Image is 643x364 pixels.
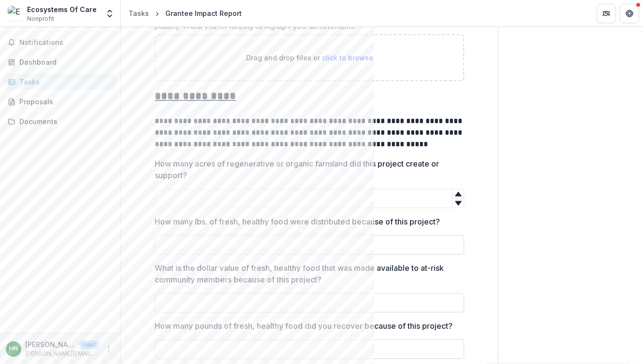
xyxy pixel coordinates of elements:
p: Drag and drop files or [246,53,373,63]
p: How many pounds of fresh, healthy food did you recover because of this project? [155,320,453,332]
div: Documents [19,116,109,126]
button: More [103,343,115,355]
span: Notifications [19,39,113,47]
div: Proposals [19,97,109,107]
button: Partners [597,4,616,23]
p: [PERSON_NAME] [25,339,75,350]
p: What is the dollar value of fresh, healthy food that was made available to at-risk community memb... [155,262,458,285]
button: Get Help [620,4,639,23]
a: Tasks [125,6,153,20]
p: User [79,340,99,349]
p: [PERSON_NAME][EMAIL_ADDRESS][DOMAIN_NAME] [25,350,99,358]
span: Nonprofit [27,14,54,23]
span: click to browse [322,54,373,62]
div: Tasks [129,8,149,18]
img: Ecosystems Of Care [8,6,23,21]
button: Notifications [4,35,117,50]
div: Tasks [19,77,109,87]
a: Proposals [4,94,117,110]
p: How many lbs. of fresh, healthy food were distributed because of this project? [155,216,440,227]
nav: breadcrumb [125,6,246,20]
a: Dashboard [4,54,117,70]
a: Documents [4,113,117,129]
p: How many acres of regenerative or organic farmland did this project create or support? [155,158,458,181]
div: Dashboard [19,57,109,67]
div: Hannah Nyhart [9,346,18,352]
div: Grantee Impact Report [165,8,242,18]
button: Open entity switcher [103,4,117,23]
a: Tasks [4,74,117,90]
div: Ecosystems Of Care [27,4,97,14]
